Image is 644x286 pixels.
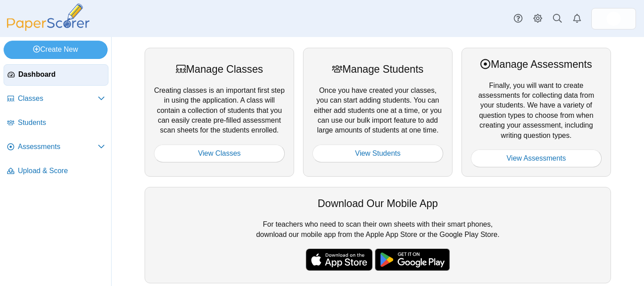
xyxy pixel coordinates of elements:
a: Students [4,112,108,134]
a: ps.WOjabKFp3inL8Uyd [591,8,636,29]
a: View Classes [154,145,285,162]
div: Manage Classes [154,62,285,76]
span: Upload & Score [18,166,105,176]
a: PaperScorer [4,25,93,32]
div: Finally, you will want to create assessments for collecting data from your students. We have a va... [461,48,611,177]
div: Download Our Mobile App [154,196,602,211]
a: Assessments [4,137,108,158]
div: For teachers who need to scan their own sheets with their smart phones, download our mobile app f... [145,187,611,283]
img: PaperScorer [4,4,93,31]
a: Classes [4,88,108,110]
span: John Merle [607,12,621,26]
div: Manage Students [312,62,443,76]
span: Classes [18,94,98,104]
a: Alerts [567,9,587,29]
a: View Students [312,145,443,162]
span: Dashboard [18,70,104,79]
a: Create New [4,41,108,58]
a: Dashboard [4,64,108,86]
div: Manage Assessments [471,57,602,71]
a: Upload & Score [4,161,108,182]
img: ps.WOjabKFp3inL8Uyd [607,12,621,26]
span: Assessments [18,142,98,152]
div: Creating classes is an important first step in using the application. A class will contain a coll... [145,48,294,177]
span: Students [18,118,105,128]
img: apple-store-badge.svg [306,249,373,271]
img: google-play-badge.png [375,249,450,271]
div: Once you have created your classes, you can start adding students. You can either add students on... [303,48,453,177]
a: View Assessments [471,149,602,167]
